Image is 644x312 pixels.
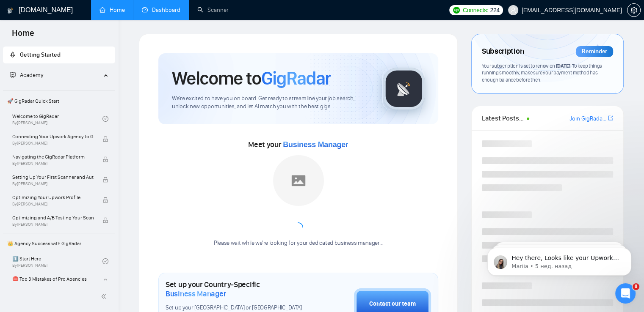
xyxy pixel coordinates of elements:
span: fund-projection-screen [10,72,16,78]
span: GigRadar [261,67,331,90]
span: lock [102,177,108,183]
a: setting [627,7,641,14]
span: loading [292,222,304,233]
span: By [PERSON_NAME] [12,161,94,166]
span: lock [102,156,108,162]
span: Academy [20,71,43,79]
span: By [PERSON_NAME] [12,222,94,227]
span: rocket [10,52,16,57]
span: lock [102,217,108,223]
span: Getting Started [20,51,61,58]
a: export [608,114,613,122]
button: setting [627,3,641,17]
span: Your subscription is set to renew on . To keep things running smoothly, make sure your payment me... [482,63,602,83]
span: Optimizing Your Upwork Profile [12,193,94,202]
a: Welcome to GigRadarBy[PERSON_NAME] [12,109,102,128]
div: Contact our team [369,299,416,309]
img: logo [7,4,13,17]
a: dashboardDashboard [142,6,180,14]
a: Join GigRadar Slack Community [569,114,606,123]
span: Connecting Your Upwork Agency to GigRadar [12,132,94,141]
li: Getting Started [3,47,115,63]
span: Latest Posts from the GigRadar Community [482,113,524,123]
img: upwork-logo.png [453,7,460,14]
h1: Welcome to [172,67,331,90]
img: placeholder.png [273,155,324,206]
span: Optimizing and A/B Testing Your Scanner for Better Results [12,213,94,222]
span: 👑 Agency Success with GigRadar [4,235,114,252]
span: ⛔ Top 3 Mistakes of Pro Agencies [12,275,94,283]
span: check-circle [102,258,108,264]
span: Home [5,27,41,45]
h1: Set up your Country-Specific [166,280,312,298]
span: Connects: [463,5,488,15]
span: Subscription [482,44,524,59]
span: Academy [10,71,43,79]
span: We're excited to have you on board. Get ready to streamline your job search, unlock new opportuni... [172,95,369,111]
iframe: Intercom live chat [615,283,636,304]
img: gigradar-logo.png [383,68,425,110]
span: lock [102,136,108,142]
span: setting [627,7,640,14]
span: check-circle [102,116,108,122]
div: Reminder [576,46,613,57]
span: double-left [101,292,109,301]
span: Hey there, Looks like your Upwork agency OmiSoft 🏆 Multi-awarded AI & Web3 Agency ran out of conn... [37,25,146,132]
span: By [PERSON_NAME] [12,181,94,186]
span: Setting Up Your First Scanner and Auto-Bidder [12,173,94,181]
span: lock [102,279,108,285]
span: 🚀 GigRadar Quick Start [4,93,114,109]
span: By [PERSON_NAME] [12,202,94,207]
span: Business Manager [283,140,348,149]
span: 224 [490,5,499,15]
span: lock [102,197,108,203]
p: Message from Mariia, sent 5 нед. назад [37,33,146,40]
span: [DATE] [556,63,570,69]
span: 8 [633,283,639,290]
span: user [510,7,516,13]
a: 1️⃣ Start HereBy[PERSON_NAME] [12,252,102,271]
span: export [608,115,613,121]
span: Navigating the GigRadar Platform [12,153,94,161]
span: By [PERSON_NAME] [12,141,94,146]
a: searchScanner [197,6,229,14]
span: Meet your [248,140,348,149]
span: Business Manager [166,289,226,298]
div: Please wait while we're looking for your dedicated business manager... [209,239,388,247]
a: homeHome [100,6,125,14]
iframe: Intercom notifications сообщение [475,230,644,289]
